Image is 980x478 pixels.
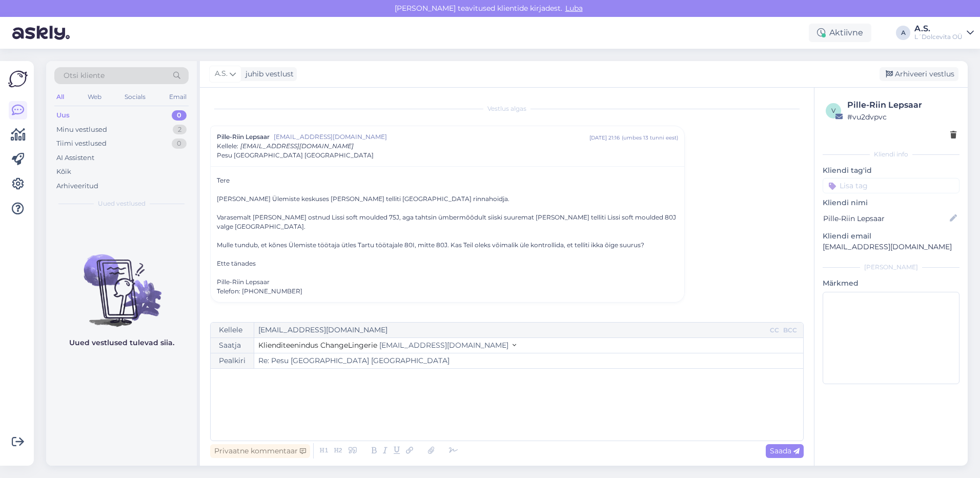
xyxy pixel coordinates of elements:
div: Vestlus algas [210,104,804,113]
div: Uus [56,110,70,121]
div: Pille-Riin Lepsaar [847,99,956,111]
p: Kliendi tag'id [823,165,959,176]
input: Write subject here... [254,353,803,368]
div: Ette tänades [217,259,678,268]
div: Kellele [211,323,254,337]
div: Kliendi info [823,150,959,159]
a: A.S.L´Dolcevita OÜ [914,25,974,41]
span: A.S. [215,68,228,79]
span: v [831,107,835,114]
span: Kellele : [217,142,238,150]
div: [PERSON_NAME] [823,263,959,272]
div: [PERSON_NAME] Ülemiste keskuses [PERSON_NAME] telliti [GEOGRAPHIC_DATA] rinnahoidja. [217,194,678,204]
div: 0 [172,110,187,121]
input: Recepient... [254,323,768,337]
span: [EMAIL_ADDRESS][DOMAIN_NAME] [274,132,589,142]
div: Arhiveeritud [56,181,98,191]
p: Kliendi nimi [823,197,959,208]
div: Aktiivne [809,24,871,42]
div: BCC [781,326,799,335]
img: Askly Logo [8,69,28,89]
div: Saatja [211,338,254,353]
div: Socials [122,90,148,104]
div: [DATE] 21:16 [589,134,620,142]
div: ( umbes 13 tunni eest ) [622,134,678,142]
span: Klienditeenindus ChangeLingerie [258,341,377,350]
div: Web [86,90,104,104]
span: Uued vestlused [98,199,146,208]
p: [EMAIL_ADDRESS][DOMAIN_NAME] [823,242,959,252]
div: juhib vestlust [241,69,294,79]
span: [EMAIL_ADDRESS][DOMAIN_NAME] [240,142,354,150]
div: Email [167,90,189,104]
p: Märkmed [823,278,959,289]
span: Pille-Riin Lepsaar [217,132,270,142]
span: Otsi kliente [64,70,105,81]
span: [EMAIL_ADDRESS][DOMAIN_NAME] [379,341,508,350]
span: Pesu [GEOGRAPHIC_DATA] [GEOGRAPHIC_DATA] [217,151,374,160]
div: A.S. [914,25,963,33]
div: Privaatne kommentaar [210,444,310,458]
button: Klienditeenindus ChangeLingerie [EMAIL_ADDRESS][DOMAIN_NAME] [258,340,516,351]
p: Uued vestlused tulevad siia. [69,337,174,348]
p: Kliendi email [823,231,959,242]
img: No chats [46,236,197,328]
div: Varasemalt [PERSON_NAME] ostnud Lissi soft moulded 75J, aga tahtsin ümbermõõdult siiski suuremat ... [217,213,678,231]
div: Arhiveeri vestlus [880,67,958,81]
span: Saada [770,446,800,455]
div: Pealkiri [211,353,254,368]
span: Luba [562,4,586,13]
div: All [54,90,66,104]
div: 0 [172,138,187,149]
div: CC [768,326,781,335]
input: Lisa tag [823,178,959,193]
div: 2 [173,125,187,135]
div: L´Dolcevita OÜ [914,33,963,41]
div: Pille-Riin Lepsaar [217,277,678,287]
div: AI Assistent [56,153,94,163]
div: Minu vestlused [56,125,107,135]
div: # vu2dvpvc [847,111,956,123]
div: Telefon: [PHONE_NUMBER] [217,287,678,296]
input: Lisa nimi [823,213,948,224]
div: Kõik [56,167,71,177]
div: Tiimi vestlused [56,138,107,149]
div: Mulle tundub, et kõnes Ülemiste töötaja ütles Tartu töötajale 80I, mitte 80J. Kas Teil oleks võim... [217,241,678,250]
div: Tere [217,176,678,296]
div: A [896,26,910,40]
